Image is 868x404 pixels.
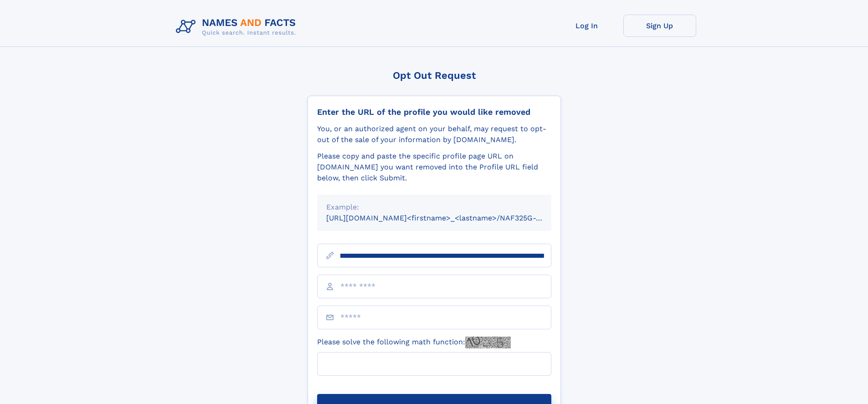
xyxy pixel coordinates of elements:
[550,15,623,37] a: Log In
[317,107,551,117] div: Enter the URL of the profile you would like removed
[326,202,542,213] div: Example:
[317,123,551,145] div: You, or an authorized agent on your behalf, may request to opt-out of the sale of your informatio...
[317,337,511,348] label: Please solve the following math function:
[172,15,303,39] img: Logo Names and Facts
[317,151,551,184] div: Please copy and paste the specific profile page URL on [DOMAIN_NAME] you want removed into the Pr...
[308,70,561,81] div: Opt Out Request
[623,15,696,37] a: Sign Up
[326,214,569,222] small: [URL][DOMAIN_NAME]<firstname>_<lastname>/NAF325G-xxxxxxxx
